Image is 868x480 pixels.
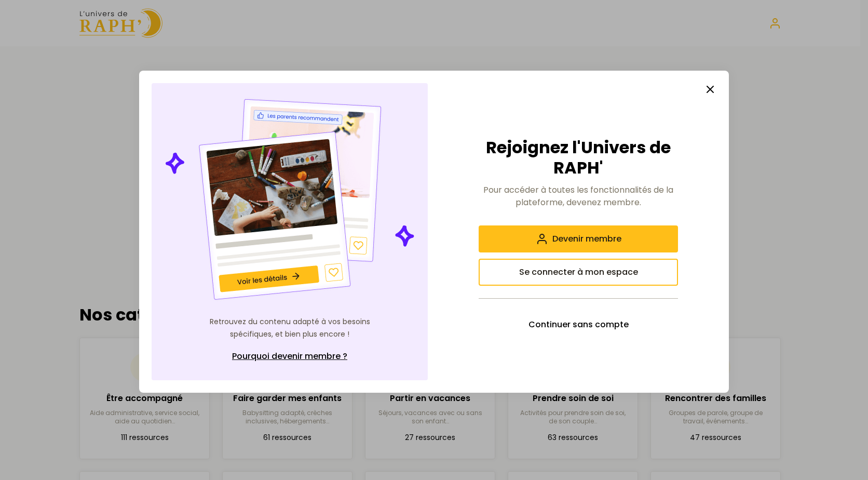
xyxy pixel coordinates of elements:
[479,184,678,209] p: Pour accéder à toutes les fonctionnalités de la plateforme, devenez membre.
[479,138,678,178] h2: Rejoignez l'Univers de RAPH'
[232,350,347,363] span: Pourquoi devenir membre ?
[479,311,678,338] button: Continuer sans compte
[207,316,373,341] p: Retrouvez du contenu adapté à vos besoins spécifiques, et bien plus encore !
[479,259,678,286] button: Se connecter à mon espace
[552,233,621,245] span: Devenir membre
[163,96,417,303] img: Illustration de contenu personnalisé
[207,345,373,368] a: Pourquoi devenir membre ?
[479,225,678,252] button: Devenir membre
[528,318,629,331] span: Continuer sans compte
[519,266,638,278] span: Se connecter à mon espace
